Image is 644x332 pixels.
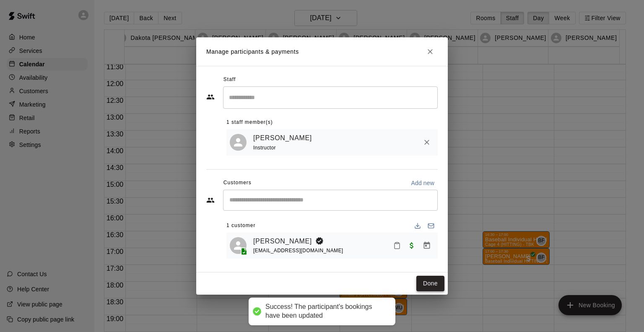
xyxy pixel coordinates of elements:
[315,237,324,245] svg: Booking Owner
[230,134,247,151] div: Mathew Ulrich
[230,237,247,254] div: Dan Escontrias
[253,133,312,144] a: [PERSON_NAME]
[253,145,276,151] span: Instructor
[423,44,438,59] button: Close
[223,73,236,86] span: Staff
[404,241,419,248] span: Paid with Credit
[408,176,438,190] button: Add new
[223,190,438,211] div: Start typing to search customers...
[206,47,299,56] p: Manage participants & payments
[411,179,434,187] p: Add new
[226,116,273,129] span: 1 staff member(s)
[390,238,404,253] button: Mark attendance
[253,248,343,254] span: [EMAIL_ADDRESS][DOMAIN_NAME]
[411,219,424,233] button: Download list
[206,196,215,204] svg: Customers
[226,219,255,233] span: 1 customer
[419,135,434,150] button: Remove
[416,276,444,291] button: Done
[206,93,215,101] svg: Staff
[265,303,387,320] div: Success! The participant's bookings have been updated
[253,236,312,247] a: [PERSON_NAME]
[424,219,438,233] button: Email participants
[419,238,434,253] button: Manage bookings & payment
[223,86,438,109] div: Search staff
[223,176,252,190] span: Customers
